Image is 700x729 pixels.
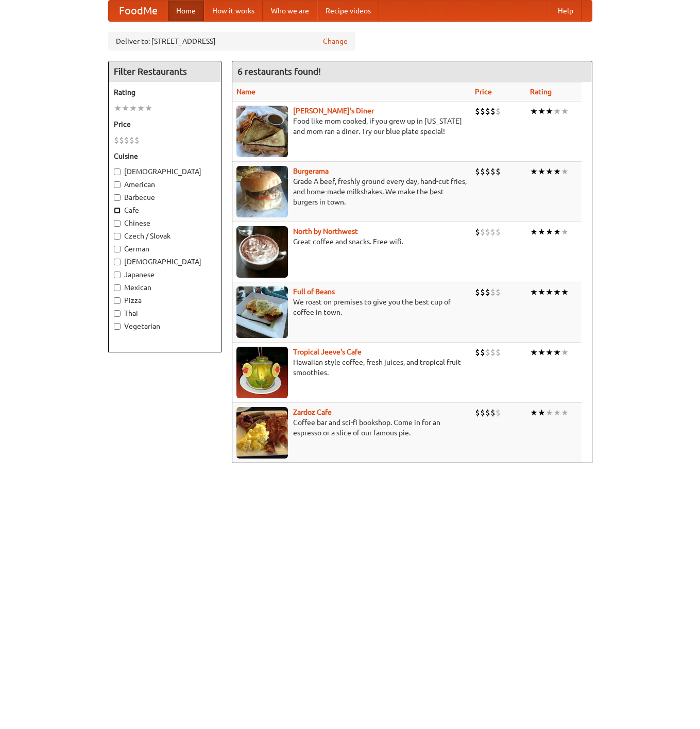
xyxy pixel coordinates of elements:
[538,106,545,117] li: ★
[236,116,467,137] p: Food like mom cooked, if you grew up in [US_STATE] and mom ran a diner. Try our blue plate special!
[114,192,216,202] label: Barbecue
[561,347,569,358] li: ★
[496,347,501,358] li: $
[530,286,538,298] li: ★
[236,236,467,247] p: Great coffee and snacks. Free wifi.
[485,166,490,177] li: $
[561,166,569,177] li: ★
[137,103,145,114] li: ★
[114,181,121,188] input: American
[129,134,134,146] li: $
[553,286,561,298] li: ★
[293,167,329,175] a: Burgerama
[485,286,490,298] li: $
[145,103,152,114] li: ★
[114,103,122,114] li: ★
[293,348,362,356] a: Tropical Jeeve's Cafe
[480,106,485,117] li: $
[545,407,553,418] li: ★
[561,407,569,418] li: ★
[538,226,545,238] li: ★
[114,231,216,241] label: Czech / Slovak
[122,103,129,114] li: ★
[490,407,496,418] li: $
[114,151,216,161] h5: Cuisine
[490,286,496,298] li: $
[124,134,129,146] li: $
[480,286,485,298] li: $
[237,66,321,76] ng-pluralize: 6 restaurants found!
[480,166,485,177] li: $
[236,297,467,317] p: We roast on premises to give you the best cup of coffee in town.
[236,407,288,459] img: zardoz.jpg
[114,220,121,227] input: Chinese
[114,284,121,291] input: Mexican
[236,226,288,278] img: north.jpg
[236,357,467,378] p: Hawaiian style coffee, fresh juices, and tropical fruit smoothies.
[485,226,490,238] li: $
[236,417,467,438] p: Coffee bar and sci-fi bookshop. Come in for an espresso or a slice of our famous pie.
[129,103,137,114] li: ★
[545,106,553,117] li: ★
[490,347,496,358] li: $
[538,286,545,298] li: ★
[114,246,121,252] input: German
[545,166,553,177] li: ★
[553,106,561,117] li: ★
[561,226,569,238] li: ★
[114,308,216,318] label: Thai
[490,166,496,177] li: $
[475,347,480,358] li: $
[204,1,263,21] a: How it works
[109,61,221,82] h4: Filter Restaurants
[553,226,561,238] li: ★
[236,106,288,157] img: sallys.jpg
[530,226,538,238] li: ★
[485,106,490,117] li: $
[530,88,552,96] a: Rating
[114,233,121,240] input: Czech / Slovak
[114,119,216,129] h5: Price
[475,226,480,238] li: $
[236,286,288,338] img: beans.jpg
[480,226,485,238] li: $
[490,106,496,117] li: $
[119,134,124,146] li: $
[109,1,168,21] a: FoodMe
[475,407,480,418] li: $
[114,282,216,293] label: Mexican
[114,297,121,304] input: Pizza
[114,179,216,190] label: American
[317,1,379,21] a: Recipe videos
[236,347,288,398] img: jeeves.jpg
[114,321,216,331] label: Vegetarian
[114,259,121,265] input: [DEMOGRAPHIC_DATA]
[480,347,485,358] li: $
[114,269,216,280] label: Japanese
[293,287,335,296] a: Full of Beans
[236,166,288,217] img: burgerama.jpg
[263,1,317,21] a: Who we are
[293,408,332,416] a: Zardoz Cafe
[114,257,216,267] label: [DEMOGRAPHIC_DATA]
[293,227,358,235] a: North by Northwest
[475,106,480,117] li: $
[530,407,538,418] li: ★
[114,194,121,201] input: Barbecue
[114,323,121,330] input: Vegetarian
[114,87,216,97] h5: Rating
[114,207,121,214] input: Cafe
[545,226,553,238] li: ★
[530,166,538,177] li: ★
[496,106,501,117] li: $
[496,226,501,238] li: $
[114,295,216,306] label: Pizza
[475,286,480,298] li: $
[545,286,553,298] li: ★
[538,166,545,177] li: ★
